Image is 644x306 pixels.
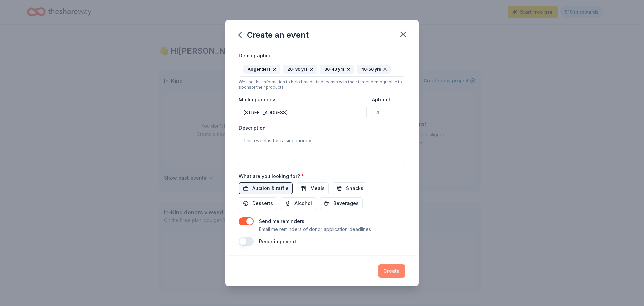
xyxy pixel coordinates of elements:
[239,197,277,209] button: Desserts
[372,96,390,103] label: Apt/unit
[333,199,359,207] span: Beverages
[239,30,309,40] div: Create an event
[239,96,277,103] label: Mailing address
[239,106,367,119] input: Enter a US address
[239,125,266,131] label: Description
[333,182,367,194] button: Snacks
[320,65,354,74] div: 30-40 yrs
[252,184,289,192] span: Auction & raffle
[357,65,391,74] div: 40-50 yrs
[259,225,371,233] p: Email me reminders of donor application deadlines
[239,173,304,180] label: What are you looking for?
[259,218,304,224] label: Send me reminders
[346,184,363,192] span: Snacks
[243,65,280,74] div: All genders
[239,79,405,90] div: We use this information to help brands find events with their target demographic to sponsor their...
[283,65,317,74] div: 20-30 yrs
[320,197,363,209] button: Beverages
[372,106,405,119] input: #
[259,238,296,244] label: Recurring event
[294,199,312,207] span: Alcohol
[378,264,405,278] button: Create
[252,199,273,207] span: Desserts
[239,182,293,194] button: Auction & raffle
[310,184,325,192] span: Meals
[239,62,405,77] button: All genders20-30 yrs30-40 yrs40-50 yrs
[281,197,316,209] button: Alcohol
[239,52,270,59] label: Demographic
[297,182,329,194] button: Meals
